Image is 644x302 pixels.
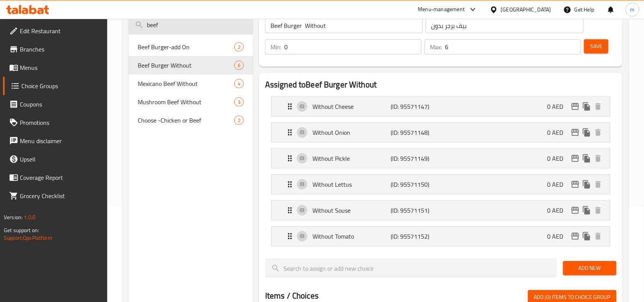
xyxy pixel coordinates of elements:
[265,94,617,120] li: Expand
[138,61,234,70] span: Beef Burger Without
[235,62,243,69] span: 6
[234,79,244,88] div: Choices
[312,102,391,111] p: Without Cheese
[592,153,604,164] button: delete
[391,180,443,189] p: (ID: 95571150)
[581,101,592,112] button: duplicate
[234,116,244,125] div: Choices
[312,154,391,163] p: Without Pickle
[547,154,570,163] p: 0 AED
[272,201,610,220] div: Expand
[570,101,581,112] button: edit
[129,38,253,56] div: Beef Burger-add On2
[265,120,617,145] li: Expand
[3,95,108,113] a: Coupons
[20,45,101,54] span: Branches
[3,168,108,187] a: Coverage Report
[265,79,617,90] h2: Assigned to Beef Burger Without
[20,191,101,200] span: Grocery Checklist
[581,127,592,138] button: duplicate
[20,100,101,109] span: Coupons
[4,212,23,222] span: Version:
[129,56,253,74] div: Beef Burger Without6
[3,40,108,58] a: Branches
[20,26,101,36] span: Edit Restaurant
[592,205,604,216] button: delete
[391,128,443,137] p: (ID: 95571148)
[138,79,234,88] span: Mexicano Beef Without
[563,261,617,275] button: Add New
[3,58,108,77] a: Menus
[265,145,617,171] li: Expand
[129,93,253,111] div: Mushroom Beef Without3
[581,205,592,216] button: duplicate
[272,149,610,168] div: Expand
[234,61,244,70] div: Choices
[547,206,570,215] p: 0 AED
[584,39,609,53] button: Save
[547,102,570,111] p: 0 AED
[20,173,101,182] span: Coverage Report
[265,258,557,278] input: search
[547,232,570,241] p: 0 AED
[592,101,604,112] button: delete
[312,232,391,241] p: Without Tomato
[272,123,610,142] div: Expand
[430,42,442,52] p: Max:
[592,179,604,190] button: delete
[3,187,108,205] a: Grocery Checklist
[569,263,610,273] span: Add New
[265,290,319,302] h2: Items / Choices
[418,5,465,14] div: Menu-management
[547,180,570,189] p: 0 AED
[592,127,604,138] button: delete
[265,197,617,223] li: Expand
[138,97,234,107] span: Mushroom Beef Without
[501,5,551,14] div: [GEOGRAPHIC_DATA]
[590,42,602,51] span: Save
[272,175,610,194] div: Expand
[391,232,443,241] p: (ID: 95571152)
[265,171,617,197] li: Expand
[20,136,101,145] span: Menu disclaimer
[312,180,391,189] p: Without Lettus
[391,154,443,163] p: (ID: 95571149)
[592,231,604,242] button: delete
[570,205,581,216] button: edit
[138,116,234,125] span: Choose -Chicken or Beef
[24,212,35,222] span: 1.0.0
[272,227,610,246] div: Expand
[581,231,592,242] button: duplicate
[272,97,610,116] div: Expand
[235,80,243,87] span: 4
[391,102,443,111] p: (ID: 95571147)
[20,118,101,127] span: Promotions
[21,81,101,90] span: Choice Groups
[20,63,101,72] span: Menus
[235,99,243,106] span: 3
[265,223,617,249] li: Expand
[129,15,253,35] input: search
[3,77,108,95] a: Choice Groups
[235,117,243,124] span: 2
[581,179,592,190] button: duplicate
[630,5,635,14] span: m
[3,22,108,40] a: Edit Restaurant
[581,153,592,164] button: duplicate
[312,206,391,215] p: Without Souse
[234,42,244,52] div: Choices
[570,179,581,190] button: edit
[312,128,391,137] p: Without Onion
[3,113,108,132] a: Promotions
[20,155,101,164] span: Upsell
[138,42,234,52] span: Beef Burger-add On
[270,42,281,52] p: Min:
[391,206,443,215] p: (ID: 95571151)
[570,127,581,138] button: edit
[3,132,108,150] a: Menu disclaimer
[129,111,253,129] div: Choose -Chicken or Beef2
[570,231,581,242] button: edit
[4,225,39,235] span: Get support on:
[4,233,52,243] a: Support.OpsPlatform
[235,44,243,51] span: 2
